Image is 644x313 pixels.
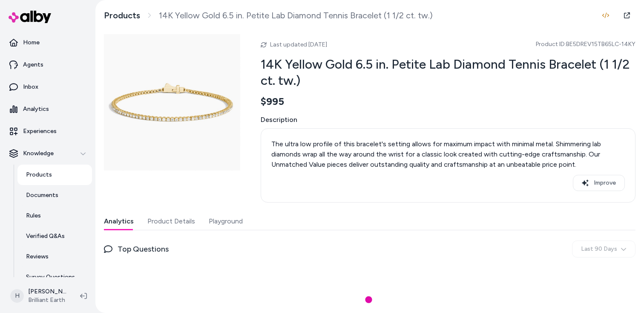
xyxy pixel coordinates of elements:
p: Inbox [23,83,38,91]
a: Agents [3,55,92,75]
span: Description [261,115,635,125]
a: Products [17,165,92,185]
button: Playground [209,213,243,230]
button: Analytics [104,213,134,230]
p: The ultra low profile of this bracelet's setting allows for maximum impact with minimal metal. Sh... [271,139,625,170]
h2: 14K Yellow Gold 6.5 in. Petite Lab Diamond Tennis Bracelet (1 1/2 ct. tw.) [261,56,635,88]
button: Knowledge [3,143,92,164]
a: Inbox [3,77,92,97]
a: Survey Questions [17,267,92,287]
button: Product Details [147,213,195,230]
img: alby Logo [9,11,51,23]
a: Verified Q&As [17,226,92,246]
a: Products [104,10,140,21]
span: H [10,289,24,303]
a: Reviews [17,246,92,267]
p: Rules [26,212,41,220]
p: Knowledge [23,149,54,158]
span: 14K Yellow Gold 6.5 in. Petite Lab Diamond Tennis Bracelet (1 1/2 ct. tw.) [159,10,433,21]
button: H[PERSON_NAME]Brilliant Earth [5,282,73,310]
p: Home [23,38,40,47]
p: Agents [23,61,43,69]
p: Documents [26,191,58,200]
p: Survey Questions [26,273,75,281]
a: Analytics [3,99,92,119]
span: Brilliant Earth [28,296,66,304]
p: Products [26,171,52,179]
button: Improve [573,175,625,191]
a: Rules [17,206,92,226]
a: Documents [17,185,92,206]
p: Verified Q&As [26,232,65,241]
p: Analytics [23,105,49,113]
nav: breadcrumb [104,10,433,21]
span: Top Questions [118,243,169,255]
a: Home [3,32,92,53]
a: Experiences [3,121,92,142]
p: [PERSON_NAME] [28,287,66,296]
p: Experiences [23,127,57,136]
span: Product ID: BE5DREV15TB65LC-14KY [536,40,635,49]
img: BE5DREV15TBLC-14KY_top.jpg [104,34,240,171]
span: Last updated [DATE] [270,41,327,48]
p: Reviews [26,252,49,261]
span: $995 [261,95,284,108]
